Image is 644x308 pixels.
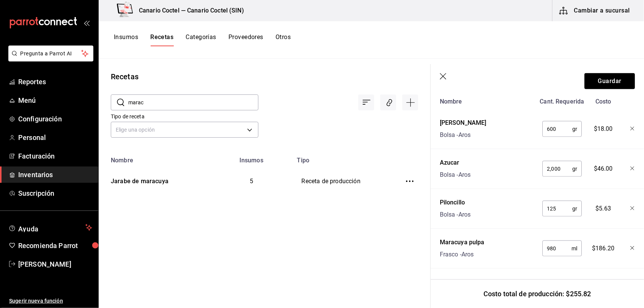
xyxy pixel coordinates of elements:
div: ml [542,240,582,256]
div: gr [542,201,582,217]
div: Elige una opción [111,122,258,138]
div: Bolsa - Aros [440,170,471,179]
div: navigation tabs [114,33,291,46]
button: Guardar [584,73,635,89]
button: Categorías [186,33,216,46]
div: gr [542,121,582,137]
div: Asociar recetas [380,94,396,110]
span: Configuración [18,114,92,124]
span: 5 [250,178,253,185]
div: Nombre [437,94,536,106]
th: Nombre [99,152,210,164]
div: Recetas [111,71,139,82]
span: Recomienda Parrot [18,240,92,251]
button: open_drawer_menu [83,20,90,26]
div: gr [542,161,582,177]
table: inventoriesTable [99,152,430,199]
div: Azucar [440,158,471,167]
div: Piloncillo [440,198,471,207]
div: Bolsa - Aros [440,130,487,140]
a: Pregunta a Parrot AI [5,55,93,63]
span: Ayuda [18,223,82,232]
td: Receta de producción [293,164,392,199]
input: Buscar nombre de receta [128,95,258,110]
span: $186.20 [592,244,615,253]
span: $18.00 [594,124,613,134]
span: $46.00 [594,164,613,173]
span: Facturación [18,151,92,161]
span: Sugerir nueva función [9,297,92,305]
div: Maracuya pulpa [440,238,485,247]
div: Ordenar por [358,94,374,110]
th: Insumos [210,152,293,164]
span: Reportes [18,77,92,87]
span: Suscripción [18,188,92,198]
label: Tipo de receta [111,114,258,119]
span: $5.63 [596,204,611,213]
div: Costo total de producción: $255.82 [431,279,644,308]
div: Costo [586,94,619,106]
span: Menú [18,95,92,105]
button: Otros [276,33,291,46]
span: Inventarios [18,170,92,180]
span: Pregunta a Parrot AI [20,50,82,58]
button: Recetas [150,33,173,46]
button: Proveedores [228,33,263,46]
div: Cant. Requerida [536,94,586,106]
h3: Canario Coctel — Canario Coctel (SIN) [133,6,244,15]
div: Agregar receta [402,94,418,110]
button: Insumos [114,33,138,46]
button: Pregunta a Parrot AI [8,46,93,61]
div: Jarabe de maracuya [108,174,168,186]
div: Frasco - Aros [440,250,485,259]
input: 0 [542,201,572,216]
input: 0 [542,241,572,256]
span: [PERSON_NAME] [18,259,92,269]
input: 0 [542,121,572,137]
input: 0 [542,161,572,176]
div: [PERSON_NAME] [440,118,487,127]
th: Tipo [293,152,392,164]
div: Bolsa - Aros [440,210,471,219]
span: Personal [18,132,92,143]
